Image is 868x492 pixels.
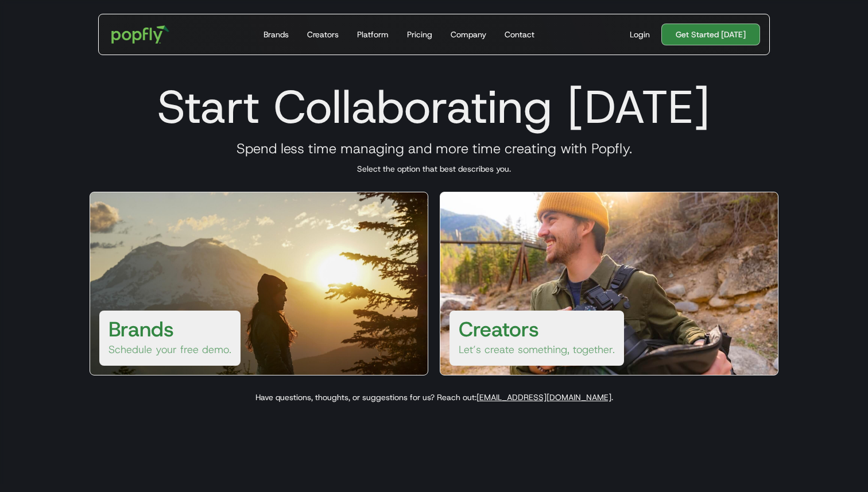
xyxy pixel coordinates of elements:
[505,29,534,40] div: Contact
[630,29,650,40] div: Login
[500,14,539,55] a: Contact
[259,14,293,55] a: Brands
[459,343,615,357] p: Let’s create something, together.
[263,29,289,40] div: Brands
[407,29,432,40] div: Pricing
[402,14,437,55] a: Pricing
[451,29,486,40] div: Company
[307,29,339,40] div: Creators
[357,29,389,40] div: Platform
[625,29,654,40] a: Login
[661,24,760,45] a: Get Started [DATE]
[76,163,792,175] p: Select the option that best describes you.
[103,17,177,52] a: home
[108,315,174,343] h3: Brands
[352,14,393,55] a: Platform
[303,14,343,55] a: Creators
[476,392,611,402] a: [EMAIL_ADDRESS][DOMAIN_NAME]
[76,392,792,403] p: Have questions, thoughts, or suggestions for us? Reach out: .
[76,140,792,157] h3: Spend less time managing and more time creating with Popfly.
[76,79,792,134] h1: Start Collaborating [DATE]
[446,14,491,55] a: Company
[459,315,539,343] h3: Creators
[108,343,231,357] p: Schedule your free demo.
[440,192,778,375] a: CreatorsLet’s create something, together.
